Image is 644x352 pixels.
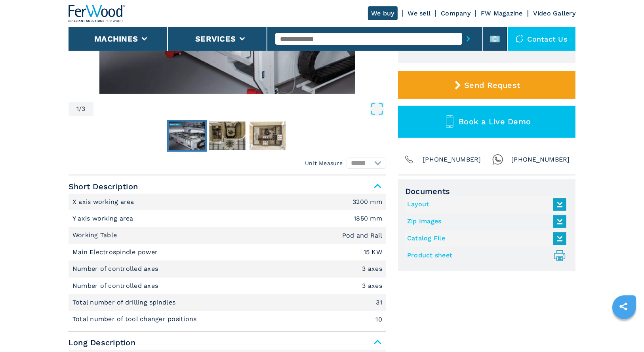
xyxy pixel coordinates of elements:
[508,27,576,51] div: Contact us
[407,215,562,228] a: Zip Images
[492,154,503,165] img: Whatsapp
[362,283,383,289] em: 3 axes
[364,249,382,255] em: 15 KW
[407,249,562,262] a: Product sheet
[404,154,415,165] img: Phone
[376,316,383,323] em: 10
[248,120,288,152] button: Go to Slide 3
[72,298,178,307] p: Total number of drilling spindles
[511,154,570,165] span: [PHONE_NUMBER]
[368,6,398,20] a: We buy
[72,264,160,273] p: Number of controlled axes
[72,248,160,257] p: Main Electrospindle power
[354,215,382,222] em: 1850 mm
[94,34,138,44] button: Machines
[209,122,246,150] img: 6781de618f4ea2a9124c1d9a9049703c
[250,122,286,150] img: 10f1c9f45b89e0ba9de0ec94874fb202
[441,10,471,17] a: Company
[459,117,531,126] span: Book a Live Demo
[533,10,575,17] a: Video Gallery
[423,154,481,165] span: [PHONE_NUMBER]
[95,102,384,116] button: Open Fullscreen
[69,179,386,194] span: Short Description
[407,232,562,245] a: Catalog File
[516,35,524,43] img: Contact us
[195,34,236,44] button: Services
[408,10,431,17] a: We sell
[72,198,136,206] p: X axis working area
[398,71,575,99] button: Send Request
[407,198,562,211] a: Layout
[69,120,386,152] nav: Thumbnail Navigation
[72,214,135,223] p: Y axis working area
[305,159,343,167] em: Unit Measure
[82,106,86,112] span: 3
[398,106,575,138] button: Book a Live Demo
[481,10,523,17] a: FW Magazine
[169,122,205,150] img: 37ced464391e4e9fb269dfaf2d1b2578
[69,194,386,328] div: Short Description
[69,335,386,350] span: Long Description
[208,120,247,152] button: Go to Slide 2
[352,199,382,205] em: 3200 mm
[376,299,383,306] em: 31
[610,316,638,346] iframe: Chat
[362,266,383,272] em: 3 axes
[72,231,119,240] p: Working Table
[614,297,633,316] a: sharethis
[79,106,82,112] span: /
[72,282,160,290] p: Number of controlled axes
[462,30,474,48] button: submit-button
[69,5,126,22] img: Ferwood
[464,80,520,90] span: Send Request
[342,232,382,239] em: Pod and Rail
[72,315,199,323] p: Total number of tool changer positions
[405,186,568,196] span: Documents
[76,106,79,112] span: 1
[167,120,207,152] button: Go to Slide 1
